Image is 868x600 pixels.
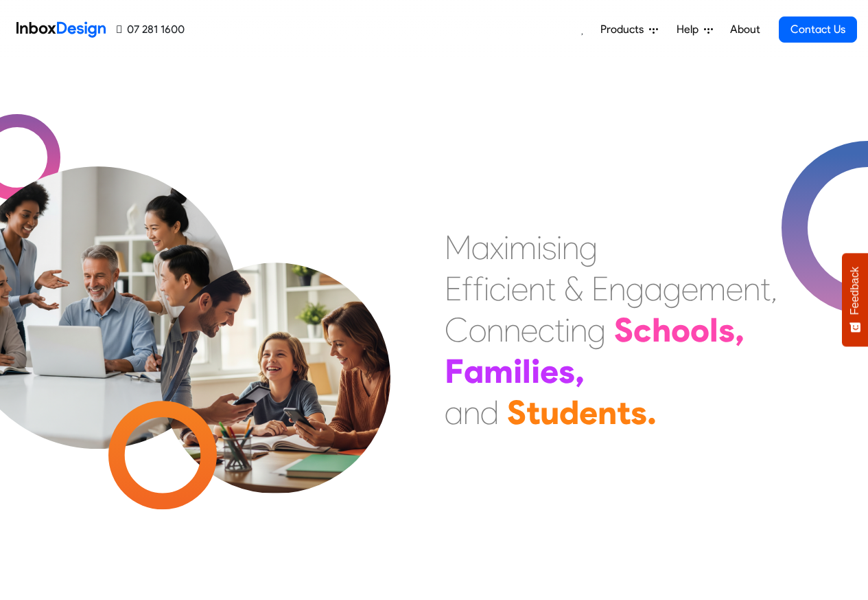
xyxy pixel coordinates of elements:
div: F [445,351,464,392]
div: e [726,268,743,309]
div: n [486,309,504,351]
a: Contact Us [779,16,857,43]
div: s [718,309,735,351]
div: f [473,268,484,309]
div: e [521,309,538,351]
div: E [445,268,462,309]
div: l [709,309,718,351]
div: t [554,309,565,351]
div: u [540,392,559,433]
span: Products [600,21,649,38]
div: S [507,392,526,433]
a: Products [595,16,664,43]
div: c [633,309,652,351]
div: i [506,268,511,309]
div: i [513,351,522,392]
div: n [562,227,579,268]
div: n [570,309,587,351]
div: , [771,268,777,309]
div: e [511,268,528,309]
div: , [575,351,585,392]
div: S [614,309,633,351]
div: E [591,268,609,309]
div: m [484,351,513,392]
div: m [699,268,726,309]
div: g [626,268,644,309]
div: e [579,392,598,433]
div: m [509,227,537,268]
div: e [681,268,699,309]
div: l [522,351,531,392]
div: h [652,309,671,351]
div: n [528,268,546,309]
div: a [471,227,490,268]
img: parents_with_child.png [132,205,419,493]
div: n [463,392,480,433]
div: c [489,268,506,309]
div: t [617,392,631,433]
div: i [556,227,562,268]
div: i [484,268,489,309]
div: t [760,268,771,309]
div: e [540,351,559,392]
div: o [690,309,709,351]
div: i [531,351,540,392]
div: c [538,309,554,351]
div: C [445,309,469,351]
div: t [546,268,556,309]
button: Feedback - Show survey [842,253,868,346]
div: a [445,392,463,433]
div: g [579,227,598,268]
div: d [559,392,579,433]
a: 07 281 1600 [117,21,185,38]
div: g [587,309,606,351]
div: a [464,351,484,392]
div: , [735,309,744,351]
span: Feedback [849,267,861,315]
div: Maximising Efficient & Engagement, Connecting Schools, Families, and Students. [445,227,777,433]
div: i [504,227,509,268]
div: i [565,309,570,351]
div: n [504,309,521,351]
div: a [644,268,663,309]
div: s [631,392,647,433]
div: n [598,392,617,433]
div: d [480,392,499,433]
div: o [671,309,690,351]
div: s [542,227,556,268]
a: About [726,16,764,43]
div: g [663,268,681,309]
div: i [537,227,542,268]
div: . [647,392,657,433]
div: & [564,268,583,309]
div: f [462,268,473,309]
div: o [469,309,486,351]
div: t [526,392,540,433]
a: Help [671,16,718,43]
div: n [743,268,760,309]
div: n [609,268,626,309]
span: Help [677,21,704,38]
div: M [445,227,471,268]
div: s [559,351,575,392]
div: x [490,227,504,268]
